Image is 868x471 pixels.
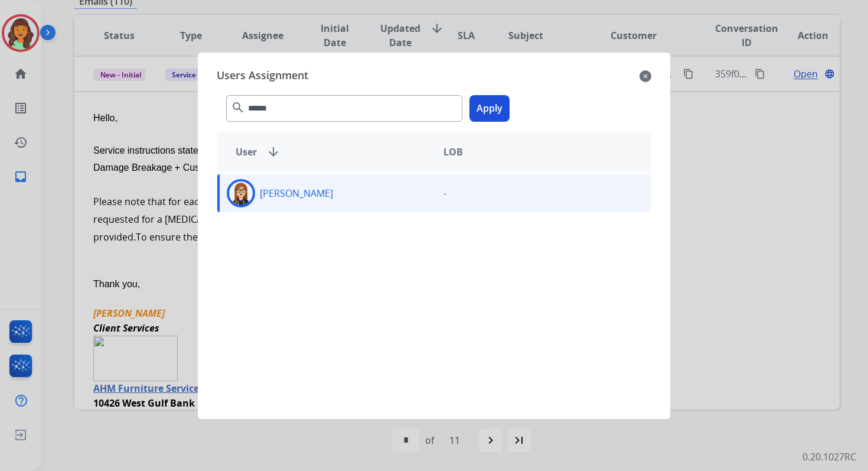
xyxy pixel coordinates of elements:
mat-icon: search [231,100,245,115]
div: User [226,145,434,159]
p: [PERSON_NAME] [260,186,333,200]
mat-icon: close [639,69,651,83]
button: Apply [469,95,510,122]
span: Users Assignment [217,67,308,86]
span: LOB [443,145,463,159]
p: - [443,186,446,200]
mat-icon: arrow_downward [266,145,280,159]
